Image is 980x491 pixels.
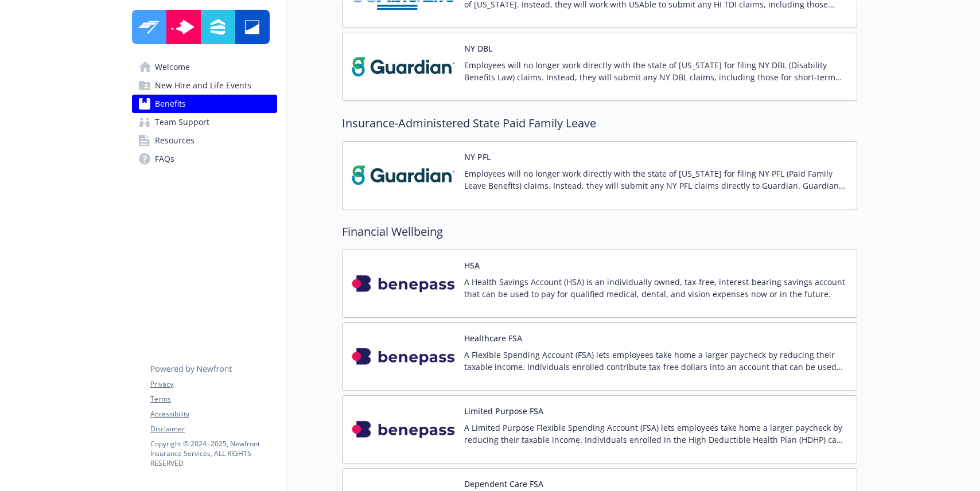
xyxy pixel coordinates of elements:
[342,115,857,132] h2: Insurance-Administered State Paid Family Leave
[464,42,492,54] button: NY DBL
[464,422,847,446] p: A Limited Purpose Flexible Spending Account (FSA) lets employees take home a larger paycheck by r...
[150,424,277,434] a: Disclaimer
[155,76,251,95] span: New Hire and Life Events
[464,151,491,163] button: NY PFL
[464,332,522,344] button: Healthcare FSA
[150,409,277,419] a: Accessibility
[342,223,857,240] h2: Financial Wellbeing
[464,276,847,300] p: A Health Savings Account (HSA) is an individually owned, tax-free, interest-bearing savings accou...
[464,259,480,271] button: HSA
[464,59,847,83] p: Employees will no longer work directly with the state of [US_STATE] for filing NY DBL (Disability...
[464,349,847,373] p: A Flexible Spending Account (FSA) lets employees take home a larger paycheck by reducing their ta...
[155,58,190,76] span: Welcome
[464,167,847,192] p: Employees will no longer work directly with the state of [US_STATE] for filing NY PFL (Paid Famil...
[132,131,277,150] a: Resources
[150,379,277,389] a: Privacy
[132,76,277,95] a: New Hire and Life Events
[464,478,543,490] button: Dependent Care FSA
[155,95,186,113] span: Benefits
[150,394,277,404] a: Terms
[132,113,277,131] a: Team Support
[352,405,455,454] img: BenePass, Inc. carrier logo
[155,113,209,131] span: Team Support
[155,150,174,168] span: FAQs
[150,439,277,468] p: Copyright © 2024 - 2025 , Newfront Insurance Services, ALL RIGHTS RESERVED
[155,131,195,150] span: Resources
[132,150,277,168] a: FAQs
[352,259,455,308] img: BenePass, Inc. carrier logo
[352,42,455,91] img: Guardian carrier logo
[132,95,277,113] a: Benefits
[464,405,543,417] button: Limited Purpose FSA
[352,151,455,200] img: Guardian carrier logo
[132,58,277,76] a: Welcome
[352,332,455,381] img: BenePass, Inc. carrier logo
